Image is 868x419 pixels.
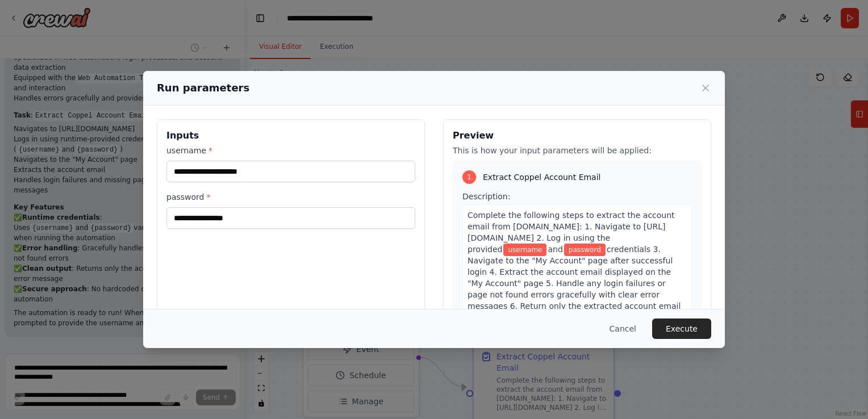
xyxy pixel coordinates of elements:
div: 1 [462,170,476,184]
span: and [548,245,562,254]
h2: Run parameters [157,80,249,96]
h3: Preview [453,129,702,143]
button: Execute [652,319,711,339]
span: Description: [462,192,510,201]
span: Variable: username [503,244,546,256]
span: Variable: password [564,244,606,256]
button: Cancel [600,319,645,339]
label: password [166,191,415,203]
span: credentials 3. Navigate to the "My Account" page after successful login 4. Extract the account em... [468,245,681,322]
h3: Inputs [166,129,415,143]
p: This is how your input parameters will be applied: [453,145,702,156]
span: Extract Coppel Account Email [483,171,600,183]
span: Complete the following steps to extract the account email from [DOMAIN_NAME]: 1. Navigate to [URL... [468,211,675,254]
label: username [166,145,415,156]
